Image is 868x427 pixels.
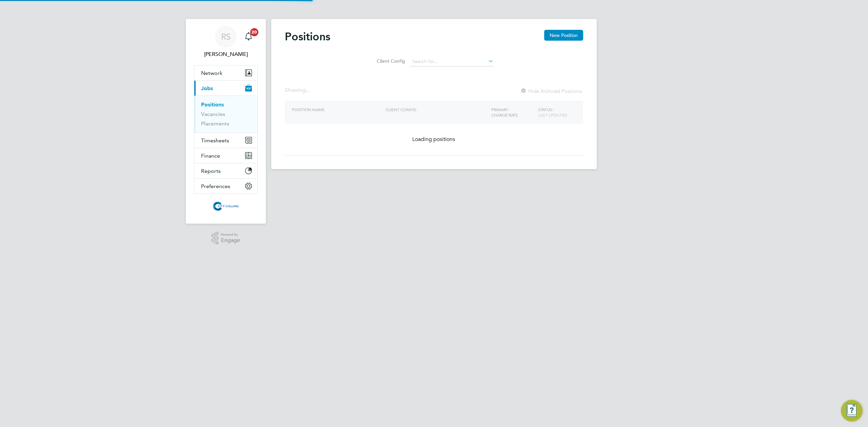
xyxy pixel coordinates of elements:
[194,96,257,133] div: Jobs
[520,88,582,94] label: Hide Archived Positions
[201,168,221,174] span: Reports
[375,58,405,64] label: Client Config
[194,50,258,58] span: Raje Saravanamuthu
[194,133,257,148] button: Timesheets
[285,87,311,94] div: Showing
[194,81,257,96] button: Jobs
[544,30,583,41] button: New Position
[841,400,863,422] button: Engage Resource Center
[242,26,255,47] a: 20
[201,111,225,117] a: Vacancies
[194,163,257,178] button: Reports
[201,70,222,76] span: Network
[201,101,224,108] a: Positions
[194,179,257,194] button: Preferences
[285,30,330,43] h2: Positions
[306,87,310,94] span: ...
[221,232,240,238] span: Powered by
[186,19,266,224] nav: Main navigation
[194,148,257,163] button: Finance
[410,57,494,66] input: Search for...
[201,183,230,189] span: Preferences
[201,85,213,91] span: Jobs
[201,152,220,159] span: Finance
[194,201,258,211] a: Go to home page
[212,232,240,245] a: Powered byEngage
[194,65,257,80] button: Network
[221,32,231,41] span: RS
[201,137,229,144] span: Timesheets
[221,238,240,243] span: Engage
[211,201,240,211] img: citycalling-logo-retina.png
[194,26,258,58] a: RS[PERSON_NAME]
[201,120,229,127] a: Placements
[250,28,258,36] span: 20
